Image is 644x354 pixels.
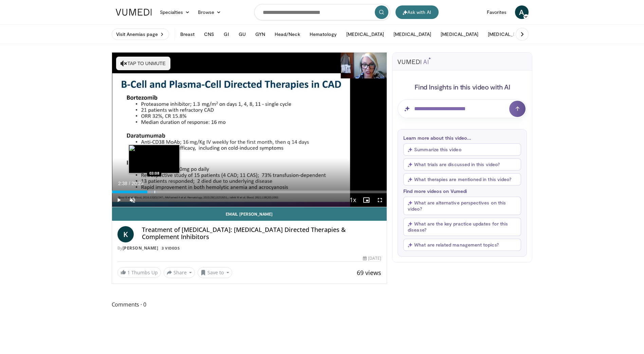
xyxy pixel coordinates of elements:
button: [MEDICAL_DATA] [342,27,388,41]
button: What trials are discussed in this video? [403,158,521,171]
button: Head/Neck [271,27,304,41]
img: vumedi-ai-logo.svg [398,57,431,64]
a: [PERSON_NAME] [123,245,159,251]
iframe: Advertisement [411,268,513,352]
a: Visit Anemias page [112,28,169,40]
a: K [117,226,134,242]
input: Search topics, interventions [254,4,390,20]
button: Tap to unmute [116,57,170,70]
button: Summarize this video [403,143,521,156]
div: [DATE] [363,255,381,261]
a: Specialties [156,5,194,19]
button: What are alternative perspectives on this video? [403,197,521,215]
input: Question for AI [398,99,527,118]
button: Playback Rate [346,193,360,207]
span: / [129,181,130,186]
video-js: Video Player [112,53,387,207]
a: 3 Videos [160,245,182,251]
button: Share [164,267,195,278]
button: GYN [251,27,269,41]
span: Comments 0 [112,300,387,309]
button: Unmute [126,193,139,207]
button: What therapies are mentioned in this video? [403,173,521,185]
button: Hematology [306,27,341,41]
span: 69 views [357,269,381,277]
a: Favorites [483,5,511,19]
img: image.jpeg [129,145,180,173]
span: 1 [127,269,130,276]
button: CNS [200,27,218,41]
a: A [515,5,529,19]
button: GI [220,27,233,41]
a: Email [PERSON_NAME] [112,207,387,221]
button: [MEDICAL_DATA] [389,27,435,41]
h4: Find Insights in this video with AI [398,82,527,91]
button: What are related management topics? [403,239,521,251]
button: Play [112,193,126,207]
p: Find more videos on Vumedi [403,188,521,194]
button: Enable picture-in-picture mode [360,193,373,207]
div: Progress Bar [112,191,387,193]
div: By [117,245,382,251]
a: Browse [194,5,225,19]
a: 1 Thumbs Up [117,267,161,278]
p: Learn more about this video... [403,135,521,141]
button: Ask with AI [395,5,439,19]
img: VuMedi Logo [116,9,152,16]
button: What are the key practice updates for this disease? [403,218,521,236]
button: Save to [198,267,232,278]
button: [MEDICAL_DATA] [437,27,482,41]
button: [MEDICAL_DATA] [484,27,530,41]
button: Fullscreen [373,193,387,207]
button: Breast [176,27,199,41]
button: GU [235,27,250,41]
h4: Treatment of [MEDICAL_DATA]: [MEDICAL_DATA] Directed Therapies & Complement Inhibitors [142,226,382,241]
span: 20:23 [131,181,143,186]
span: 2:38 [118,181,127,186]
